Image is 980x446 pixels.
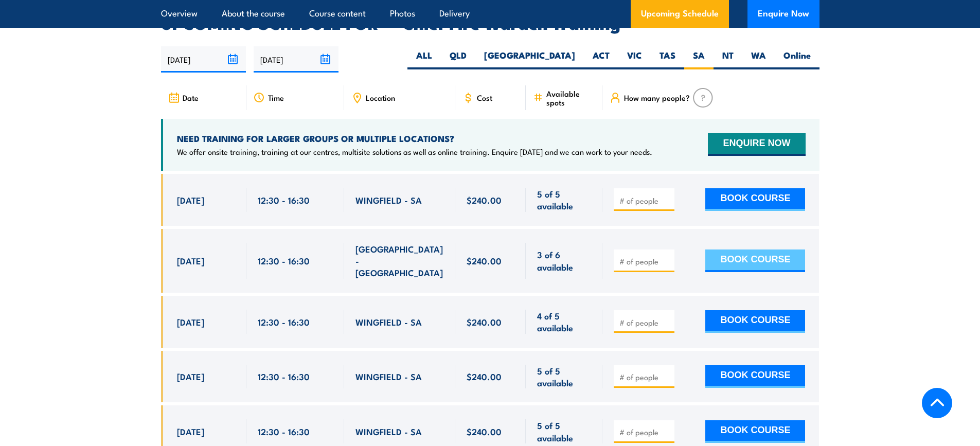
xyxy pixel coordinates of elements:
[619,372,671,382] input: # of people
[183,93,199,102] span: Date
[624,93,690,102] span: How many people?
[258,255,310,266] span: 12:30 - 16:30
[467,316,502,328] span: $240.00
[258,194,310,206] span: 12:30 - 16:30
[651,49,684,69] label: TAS
[705,310,805,333] button: BOOK COURSE
[537,310,591,334] span: 4 of 5 available
[619,427,671,437] input: # of people
[355,316,422,328] span: WINGFIELD - SA
[708,133,805,156] button: ENQUIRE NOW
[684,49,714,69] label: SA
[467,255,502,266] span: $240.00
[742,49,775,69] label: WA
[705,365,805,388] button: BOOK COURSE
[537,365,591,389] span: 5 of 5 available
[537,248,591,273] span: 3 of 6 available
[705,249,805,272] button: BOOK COURSE
[355,243,444,279] span: [GEOGRAPHIC_DATA] - [GEOGRAPHIC_DATA]
[177,255,204,266] span: [DATE]
[618,49,651,69] label: VIC
[537,188,591,212] span: 5 of 5 available
[177,370,204,382] span: [DATE]
[161,15,819,30] h2: UPCOMING SCHEDULE FOR - "Chief Fire Warden Training"
[619,195,671,206] input: # of people
[161,46,246,73] input: From date
[619,256,671,266] input: # of people
[355,370,422,382] span: WINGFIELD - SA
[546,89,595,106] span: Available spots
[366,93,395,102] span: Location
[705,188,805,211] button: BOOK COURSE
[355,425,422,437] span: WINGFIELD - SA
[475,49,584,69] label: [GEOGRAPHIC_DATA]
[407,49,441,69] label: ALL
[254,46,338,73] input: To date
[177,147,652,157] p: We offer onsite training, training at our centres, multisite solutions as well as online training...
[258,425,310,437] span: 12:30 - 16:30
[177,133,652,144] h4: NEED TRAINING FOR LARGER GROUPS OR MULTIPLE LOCATIONS?
[714,49,742,69] label: NT
[268,93,284,102] span: Time
[477,93,492,102] span: Cost
[467,425,502,437] span: $240.00
[584,49,618,69] label: ACT
[355,194,422,206] span: WINGFIELD - SA
[441,49,475,69] label: QLD
[467,194,502,206] span: $240.00
[177,194,204,206] span: [DATE]
[619,317,671,328] input: # of people
[177,316,204,328] span: [DATE]
[177,425,204,437] span: [DATE]
[258,316,310,328] span: 12:30 - 16:30
[537,419,591,443] span: 5 of 5 available
[467,370,502,382] span: $240.00
[775,49,819,69] label: Online
[258,370,310,382] span: 12:30 - 16:30
[705,420,805,443] button: BOOK COURSE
